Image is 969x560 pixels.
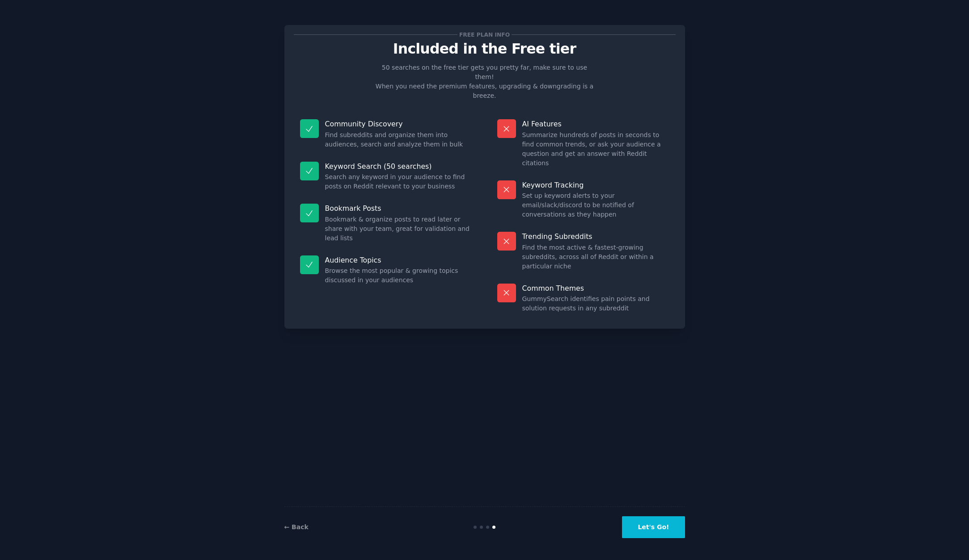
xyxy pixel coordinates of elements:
dd: Find the most active & fastest-growing subreddits, across all of Reddit or within a particular niche [522,243,669,271]
dd: Bookmark & organize posts to read later or share with your team, great for validation and lead lists [325,215,472,243]
p: Bookmark Posts [325,204,472,213]
p: Common Themes [522,284,669,293]
p: Community Discovery [325,119,472,129]
p: Keyword Search (50 searches) [325,162,472,171]
dd: Search any keyword in your audience to find posts on Reddit relevant to your business [325,172,472,191]
button: Let's Go! [622,516,685,538]
p: Keyword Tracking [522,180,669,190]
dd: GummySearch identifies pain points and solution requests in any subreddit [522,294,669,313]
p: Trending Subreddits [522,232,669,241]
a: ← Back [284,523,309,531]
dd: Find subreddits and organize them into audiences, search and analyze them in bulk [325,130,472,149]
span: Free plan info [457,30,511,39]
p: Included in the Free tier [294,41,676,57]
p: Audience Topics [325,255,472,265]
dd: Summarize hundreds of posts in seconds to find common trends, or ask your audience a question and... [522,130,669,168]
dd: Browse the most popular & growing topics discussed in your audiences [325,266,472,285]
dd: Set up keyword alerts to your email/slack/discord to be notified of conversations as they happen [522,191,669,219]
p: AI Features [522,119,669,129]
p: 50 searches on the free tier gets you pretty far, make sure to use them! When you need the premiu... [372,63,597,100]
